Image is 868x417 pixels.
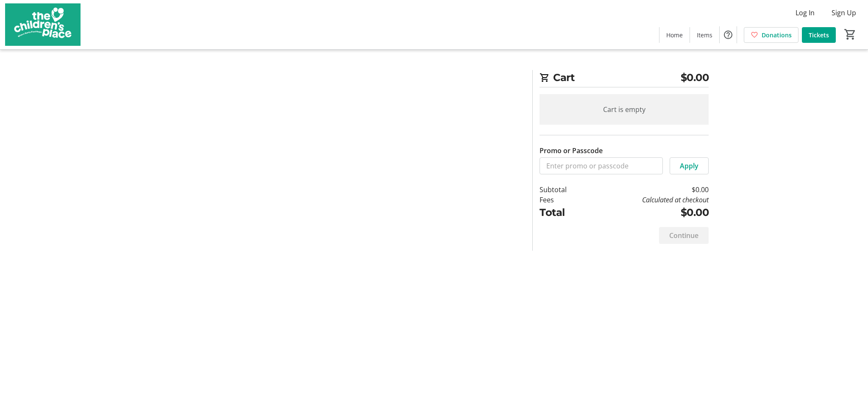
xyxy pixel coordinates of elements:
[762,31,792,39] span: Donations
[589,205,709,220] td: $0.00
[843,27,858,42] button: Cart
[690,27,719,43] a: Items
[825,6,863,20] button: Sign Up
[540,185,589,195] td: Subtotal
[589,195,709,205] td: Calculated at checkout
[670,157,709,174] button: Apply
[744,27,798,43] a: Donations
[697,31,712,39] span: Items
[540,157,663,174] input: Enter promo or passcode
[540,195,589,205] td: Fees
[680,161,698,171] span: Apply
[809,31,829,39] span: Tickets
[789,6,821,20] button: Log In
[589,185,709,195] td: $0.00
[720,26,737,43] button: Help
[681,70,709,85] span: $0.00
[540,146,603,156] label: Promo or Passcode
[796,8,815,18] span: Log In
[659,27,690,43] a: Home
[832,8,856,18] span: Sign Up
[5,3,81,46] img: The Children's Place's Logo
[540,70,709,87] h2: Cart
[540,94,709,125] div: Cart is empty
[540,205,589,220] td: Total
[666,31,683,39] span: Home
[802,27,836,43] a: Tickets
